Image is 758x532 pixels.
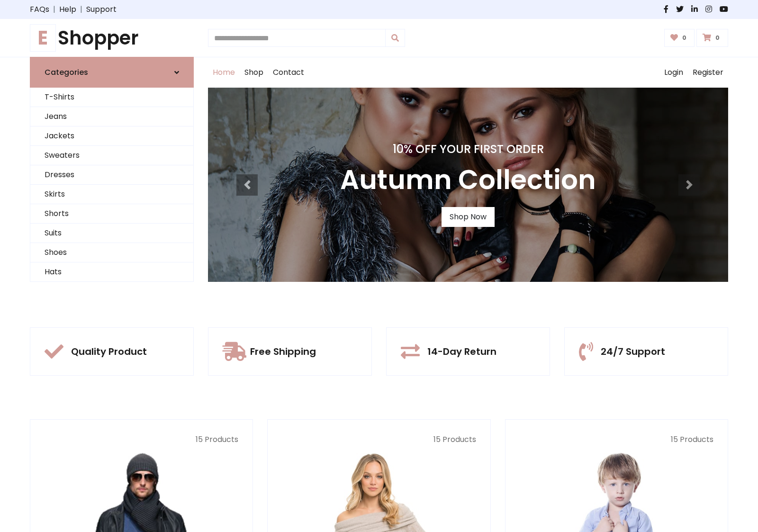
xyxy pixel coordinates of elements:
a: Register [688,57,728,88]
a: Skirts [30,185,193,204]
h5: 24/7 Support [601,346,665,357]
h4: 10% Off Your First Order [340,143,596,156]
a: Suits [30,224,193,243]
a: T-Shirts [30,88,193,107]
a: Dresses [30,165,193,185]
a: Help [59,4,76,15]
a: Shop Now [442,207,495,227]
a: Categories [30,57,194,88]
a: Jeans [30,107,193,126]
a: Sweaters [30,146,193,165]
p: 15 Products [520,434,713,445]
h3: Autumn Collection [340,164,596,196]
a: Home [208,57,240,88]
span: 0 [680,34,689,42]
a: Hats [30,262,193,282]
h5: Quality Product [71,346,147,357]
a: 0 [696,29,728,47]
a: Shop [240,57,268,88]
span: E [30,24,56,52]
h5: Free Shipping [250,346,316,357]
span: | [76,4,86,15]
a: Shoes [30,243,193,262]
p: 15 Products [45,434,238,445]
a: FAQs [30,4,49,15]
a: Shorts [30,204,193,224]
a: 0 [664,29,695,47]
h6: Categories [45,68,88,77]
h5: 14-Day Return [427,346,496,357]
p: 15 Products [282,434,476,445]
a: Login [659,57,688,88]
a: EShopper [30,27,194,49]
a: Support [86,4,117,15]
span: 0 [713,34,722,42]
a: Jackets [30,126,193,146]
span: | [49,4,59,15]
a: Contact [268,57,309,88]
h1: Shopper [30,27,194,49]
